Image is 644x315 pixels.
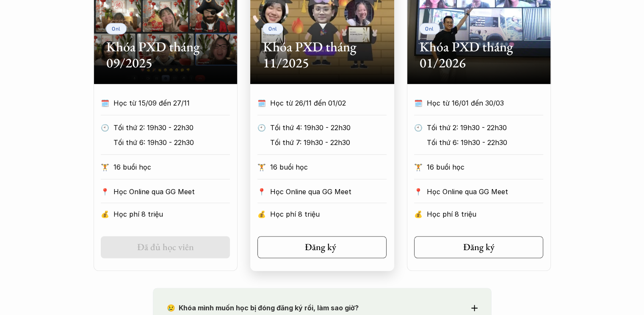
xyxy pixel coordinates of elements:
[270,121,387,134] p: Tối thứ 4: 19h30 - 22h30
[427,136,543,149] p: Tối thứ 6: 19h30 - 22h30
[257,121,266,134] p: 🕙
[427,185,543,198] p: Học Online qua GG Meet
[257,236,387,258] a: Đăng ký
[101,97,109,109] p: 🗓️
[101,161,109,173] p: 🏋️
[101,208,109,220] p: 💰
[270,97,371,109] p: Học từ 26/11 đến 01/02
[113,121,230,134] p: Tối thứ 2: 19h30 - 22h30
[427,161,543,173] p: 16 buổi học
[106,39,225,71] h2: Khóa PXD tháng 09/2025
[268,25,277,31] p: Onl
[414,236,543,258] a: Đăng ký
[414,161,423,173] p: 🏋️
[263,39,381,71] h2: Khóa PXD tháng 11/2025
[257,161,266,173] p: 🏋️
[113,208,230,220] p: Học phí 8 triệu
[167,304,359,312] strong: 😢 Khóa mình muốn học bị đóng đăng ký rồi, làm sao giờ?
[427,208,543,220] p: Học phí 8 triệu
[304,242,336,253] h5: Đăng ký
[137,242,194,253] h5: Đã đủ học viên
[414,208,423,220] p: 💰
[113,161,230,173] p: 16 buổi học
[113,185,230,198] p: Học Online qua GG Meet
[101,188,109,196] p: 📍
[270,161,387,173] p: 16 buổi học
[257,208,266,220] p: 💰
[425,25,434,31] p: Onl
[414,121,423,134] p: 🕙
[270,208,387,220] p: Học phí 8 triệu
[427,121,543,134] p: Tối thứ 2: 19h30 - 22h30
[270,185,387,198] p: Học Online qua GG Meet
[420,39,538,71] h2: Khóa PXD tháng 01/2026
[257,97,266,109] p: 🗓️
[113,136,230,149] p: Tối thứ 6: 19h30 - 22h30
[113,97,214,109] p: Học từ 15/09 đến 27/11
[257,188,266,196] p: 📍
[414,188,423,196] p: 📍
[414,97,423,109] p: 🗓️
[101,121,109,134] p: 🕙
[112,25,121,31] p: Onl
[270,136,387,149] p: Tối thứ 7: 19h30 - 22h30
[427,97,528,109] p: Học từ 16/01 đến 30/03
[463,242,495,253] h5: Đăng ký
